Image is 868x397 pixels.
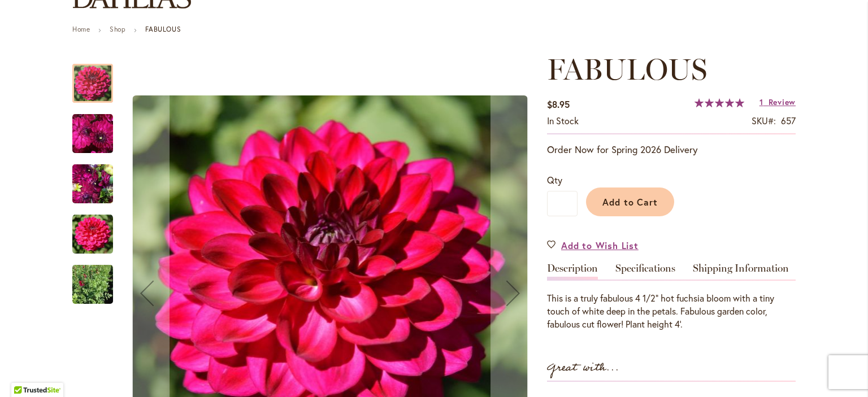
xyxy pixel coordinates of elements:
div: FABULOUS [72,103,124,153]
div: Availability [547,115,579,128]
span: Add to Wish List [561,239,639,252]
button: Add to Cart [586,187,674,216]
a: Shipping Information [693,263,789,280]
img: FABULOUS [72,112,113,154]
a: Shop [110,25,125,33]
a: Description [547,263,598,280]
span: Review [769,97,796,107]
div: Detailed Product Info [547,263,796,331]
img: FABULOUS [72,157,113,211]
span: $8.95 [547,98,570,110]
strong: Great with... [547,359,619,377]
a: Specifications [615,263,675,280]
span: Qty [547,174,562,186]
strong: FABULOUS [145,25,181,33]
div: This is a truly fabulous 4 1/2" hot fuchsia bloom with a tiny touch of white deep in the petals. ... [547,292,796,331]
img: FABULOUS [72,257,113,311]
span: FABULOUS [547,51,707,87]
div: FABULOUS [72,203,124,254]
iframe: Launch Accessibility Center [8,357,40,389]
a: Add to Wish List [547,239,639,252]
span: In stock [547,115,579,126]
a: Home [72,25,90,33]
div: FABULOUS [72,153,124,203]
div: 657 [781,115,796,128]
span: 1 [759,97,763,107]
div: 100% [695,98,744,107]
div: FABULOUS [72,254,113,304]
span: Add to Cart [602,196,658,208]
a: 1 Review [759,97,796,107]
img: FABULOUS [72,214,113,255]
strong: SKU [752,115,776,126]
div: FABULOUS [72,53,124,103]
p: Order Now for Spring 2026 Delivery [547,143,796,156]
